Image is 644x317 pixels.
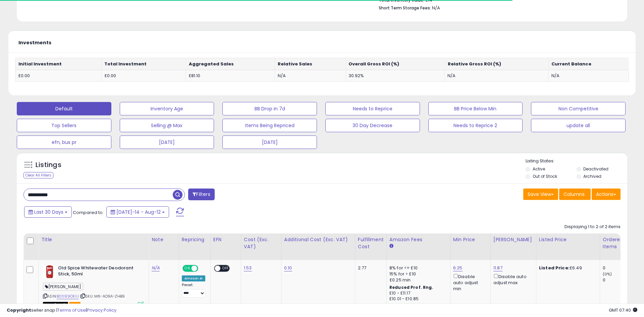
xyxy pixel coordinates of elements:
[275,58,345,70] th: Relative Sales
[182,283,205,298] div: Preset:
[15,70,102,82] td: £0.00
[7,307,31,313] strong: Copyright
[80,294,125,299] span: | SKU: M6-AO9A-ZHB9
[345,70,444,82] td: 30.92%
[222,136,317,149] button: [DATE]
[284,265,292,271] a: 0.10
[445,58,549,70] th: Relative Gross ROI (%)
[120,119,214,132] button: Selling @ Max
[36,160,61,170] h5: Listings
[603,265,630,271] div: 0
[539,265,570,271] b: Listed Price:
[493,273,531,286] div: Disable auto adjust max
[275,70,345,82] td: N/A
[213,236,238,243] div: EFN
[493,265,502,271] a: 11.87
[539,265,595,271] div: £6.49
[220,265,231,271] span: OFF
[43,283,83,290] span: [PERSON_NAME]
[389,243,393,249] small: Amazon Fees.
[389,284,433,290] b: Reduced Prof. Rng.
[284,236,352,243] div: Additional Cost (Exc. VAT)
[603,277,630,283] div: 0
[57,294,79,299] a: B001E9OEIU
[222,102,317,115] button: BB Drop in 7d
[548,58,629,70] th: Current Balance
[7,307,116,314] div: seller snap | |
[523,189,558,200] button: Save View
[358,236,384,250] div: Fulfillment Cost
[389,236,447,243] div: Amazon Fees
[23,172,53,178] div: Clear All Filters
[453,236,488,243] div: Min Price
[43,302,68,308] span: All listings that are currently out of stock and unavailable for purchase on Amazon
[358,265,381,271] div: 2.77
[188,189,214,200] button: Filters
[24,206,72,218] button: Last 30 Days
[120,102,214,115] button: Inventory Age
[583,166,608,172] label: Deactivated
[592,189,621,200] button: Actions
[186,70,275,82] td: £81.10
[379,5,431,11] b: Short Term Storage Fees:
[389,296,445,302] div: £10.01 - £10.85
[453,265,463,271] a: 6.25
[58,265,140,279] b: Old Spice Whitewater Deodorant Stick, 50ml
[345,58,444,70] th: Overall Gross ROI (%)
[87,307,116,313] a: Privacy Policy
[325,119,420,132] button: 30 Day Decrease
[17,119,111,132] button: Top Sellers
[152,236,176,243] div: Note
[116,209,161,215] span: [DATE]-14 - Aug-12
[389,271,445,277] div: 15% for > £10
[389,265,445,271] div: 8% for <= £10
[120,136,214,149] button: [DATE]
[57,307,86,313] a: Terms of Use
[583,173,601,179] label: Archived
[565,224,621,230] div: Displaying 1 to 2 of 2 items
[34,209,63,215] span: Last 30 Days
[182,236,208,243] div: Repricing
[493,236,533,243] div: [PERSON_NAME]
[389,277,445,283] div: £0.25 min
[101,58,185,70] th: Total Investment
[453,273,485,292] div: Disable auto adjust min
[244,265,252,271] a: 1.53
[563,191,585,198] span: Columns
[182,275,205,281] div: Amazon AI
[559,189,591,200] button: Columns
[69,302,80,308] span: FBA
[17,102,111,115] button: Default
[526,158,627,164] p: Listing States:
[186,58,275,70] th: Aggregated Sales
[389,290,445,296] div: £10 - £11.17
[428,102,523,115] button: BB Price Below Min
[106,206,169,218] button: [DATE]-14 - Aug-12
[428,119,523,132] button: Needs to Reprice 2
[533,166,545,172] label: Active
[222,119,317,132] button: Items Being Repriced
[41,236,146,243] div: Title
[197,265,208,271] span: OFF
[73,209,104,216] span: Compared to:
[15,58,102,70] th: Initial Investment
[533,173,557,179] label: Out of Stock
[183,265,192,271] span: ON
[17,136,111,149] button: efn, bus pr
[43,265,56,278] img: 41gGkhVU8pL._SL40_.jpg
[531,119,626,132] button: update all
[432,5,440,11] span: N/A
[609,307,637,313] span: 2025-09-12 07:40 GMT
[539,236,597,243] div: Listed Price
[531,102,626,115] button: Non Competitive
[101,70,185,82] td: £0.00
[325,102,420,115] button: Needs to Reprice
[18,40,51,45] h5: Investments
[548,70,629,82] td: N/A
[445,70,549,82] td: N/A
[152,265,160,271] a: N/A
[603,236,627,250] div: Ordered Items
[603,271,612,277] small: (0%)
[244,236,278,250] div: Cost (Exc. VAT)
